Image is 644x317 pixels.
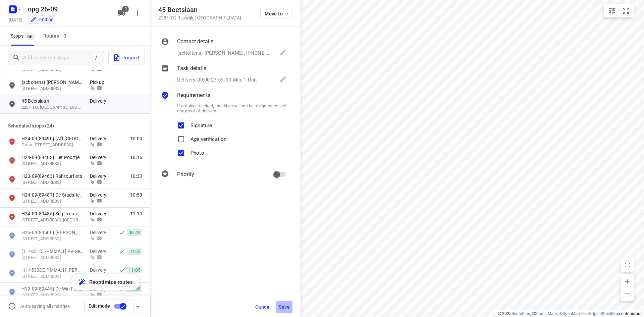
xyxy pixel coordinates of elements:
div: Task detailsDelivery, 00:00-23:59, 10 Min, 1 Unit [161,64,287,85]
a: OpenMapTiles [562,311,588,316]
li: © 2025 , © , © © contributors [498,311,641,316]
p: Korte Kerkstraat 2, 5664HG, Geldrop, NL [21,292,83,299]
p: 38 Schoolstraat, 2202 HJ, Noordwijk, NL [21,67,83,73]
h5: opg 26-09 [25,4,112,14]
p: H24-09{89490} (Afl.[GEOGRAPHIC_DATA]) ZFP [21,135,83,142]
span: 10:33 [130,173,142,179]
p: Contact details [177,38,213,46]
p: Boxtelstraße 13, 46509, Xanten, DE [21,255,83,261]
p: Delivery [90,135,110,142]
p: Task details [177,64,206,72]
span: Edit mode [89,303,110,309]
p: Delivery [90,229,110,236]
p: H23-09{89463} Rahtourfiets [21,173,83,179]
h5: Project date [6,16,25,23]
a: Stadia Maps [535,311,558,316]
a: OpenStreetMap [591,311,619,316]
p: [STREET_ADDRESS] [21,179,83,186]
a: Routetitan [512,311,530,316]
p: Signature [191,119,212,128]
h5: 45 Beetslaan [158,6,241,14]
p: Eerste Oosterparkstraat 150, 1091HH, Amsterdam, NL [21,198,83,205]
span: Reoptimize routes [89,278,133,286]
div: Contact details{scholtens} [PERSON_NAME], [PHONE_NUMBER], [EMAIL_ADDRESS][DOMAIN_NAME] [161,38,287,58]
p: 2281 TG, [GEOGRAPHIC_DATA], [GEOGRAPHIC_DATA] [21,104,83,111]
p: [114530DE-PMMA.1] Robin Kessel [21,267,83,273]
svg: Done [119,248,125,255]
p: H24-09{89485} Segijn en van Wees [21,210,83,217]
p: {scholtens} [PERSON_NAME] [21,79,83,86]
p: H25-09{89500} [PERSON_NAME] [21,229,83,236]
span: 08:49 [127,229,142,236]
span: 3 [122,6,129,12]
p: {scholtens} [PERSON_NAME], [PHONE_NUMBER], [EMAIL_ADDRESS][DOMAIN_NAME] [177,49,273,57]
button: 3 [115,6,128,20]
svg: Edit [279,75,287,83]
p: Kuhsteeg 18, 47638, Straelen, DE [21,273,83,280]
button: Import [108,51,145,64]
button: Map settings [605,4,619,17]
p: Delivery [90,154,110,161]
p: Requirements [177,91,210,99]
p: H19-09{89445} De Win Fietsen [21,285,83,292]
p: Priority [177,170,194,178]
p: Age verification [191,133,226,142]
p: 18 Alicantestraat, 6663 NN, Nijmegen, NL [21,86,83,92]
span: 11:10 [130,210,142,217]
span: 10:32 [127,248,142,255]
div: Routes [43,32,71,40]
p: Delivery [90,210,110,217]
div: You are currently in edit mode. [30,16,54,23]
span: 10:53 [130,192,142,198]
p: If nothing is ticked, the driver will not be obligated collect any proof of delivery [177,103,287,113]
button: Fit zoom [619,4,633,17]
p: Auto-saving all changes [20,304,70,309]
span: Import [113,53,139,62]
p: Pickup [90,79,110,86]
p: Scheduled stops ( 24 ) [8,122,142,130]
span: 3 [61,32,69,39]
span: 10:00 [130,135,142,142]
p: Czaar [STREET_ADDRESS] [21,142,83,148]
p: Delivery [90,192,110,198]
button: Move to [260,9,292,18]
button: Reoptimize routes [71,274,140,290]
p: 45 Beetslaan [21,98,83,104]
p: H24-09{89483} Het Poortje [21,154,83,161]
button: More [131,6,144,20]
svg: Edit [279,48,287,56]
p: Oranjestraat 6, 7607BJ, Almelo, NL [21,236,83,242]
span: 10:16 [130,154,142,161]
p: Delivery [90,173,110,179]
span: Stops [11,32,37,40]
span: — [90,104,93,109]
div: Requirements [161,91,287,101]
p: [114651DE-PMMA.1] PV-Service GmbH [21,248,83,255]
div: small contained button group [604,4,634,17]
p: Delivery, 00:00-23:59, 10 Min, 1 Unit [177,76,257,84]
div: / [93,54,100,61]
span: Move to [265,11,289,16]
span: 11:05 [127,267,142,273]
p: Delivery [90,98,110,104]
p: Photo [191,146,204,156]
p: 2281 TG Rijswijk , [GEOGRAPHIC_DATA] [158,15,241,20]
svg: Done [119,267,125,273]
p: Delivery [90,248,110,255]
p: H24-09{89487} De Stadsfiets [21,192,83,198]
span: Save [279,304,290,310]
p: Helmholtzstraat 36, 1098LK, Amsterdam, nl [21,217,83,223]
p: Wittenburgergracht 169, 1018MX, Amsterdam, NL [21,161,83,167]
div: Driver app settings [134,302,142,310]
button: Cancel [253,301,273,313]
p: Delivery [90,267,110,273]
a: Import [104,51,145,64]
span: 56 [25,33,35,40]
span: Cancel [255,304,271,310]
input: Add or search stops [23,53,93,63]
button: Save [276,301,292,313]
svg: Done [119,229,125,236]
